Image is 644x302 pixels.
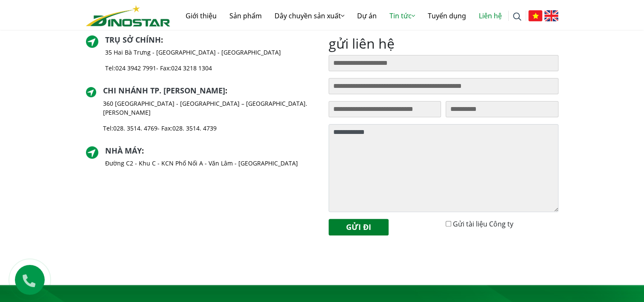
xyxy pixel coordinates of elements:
h2: : [105,35,281,45]
img: search [513,12,521,21]
img: directer [86,146,98,159]
h2: gửi liên hệ [329,35,558,52]
a: Tuyển dụng [421,2,472,29]
a: Dự án [351,2,383,29]
a: Sản phẩm [223,2,268,29]
button: Gửi đi [329,219,389,235]
h2: : [103,86,316,96]
a: 024 3942 7991 [115,64,156,72]
a: Giới thiệu [179,2,223,29]
a: 024 3218 1304 [171,64,212,72]
img: Tiếng Việt [528,10,542,21]
a: Trụ sở chính [105,35,161,45]
img: directer [86,35,98,48]
h2: : [105,146,298,156]
p: Tel: - Fax: [105,64,281,73]
p: 35 Hai Bà Trưng - [GEOGRAPHIC_DATA] - [GEOGRAPHIC_DATA] [105,48,281,57]
a: Nhà máy [105,145,142,156]
img: logo [86,5,170,26]
a: 028. 3514. 4769 [113,124,157,132]
p: Tel: - Fax: [103,124,316,133]
label: Gửi tài liệu Công ty [453,219,513,229]
a: 028. 3514. 4739 [172,124,217,132]
img: English [544,10,558,21]
p: 360 [GEOGRAPHIC_DATA] - [GEOGRAPHIC_DATA] – [GEOGRAPHIC_DATA]. [PERSON_NAME] [103,99,316,117]
a: Dây chuyền sản xuất [268,2,351,29]
a: Liên hệ [472,2,508,29]
img: directer [86,87,96,97]
a: Tin tức [383,2,421,29]
a: Chi nhánh TP. [PERSON_NAME] [103,85,225,96]
p: Đường C2 - Khu C - KCN Phố Nối A - Văn Lâm - [GEOGRAPHIC_DATA] [105,159,298,168]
